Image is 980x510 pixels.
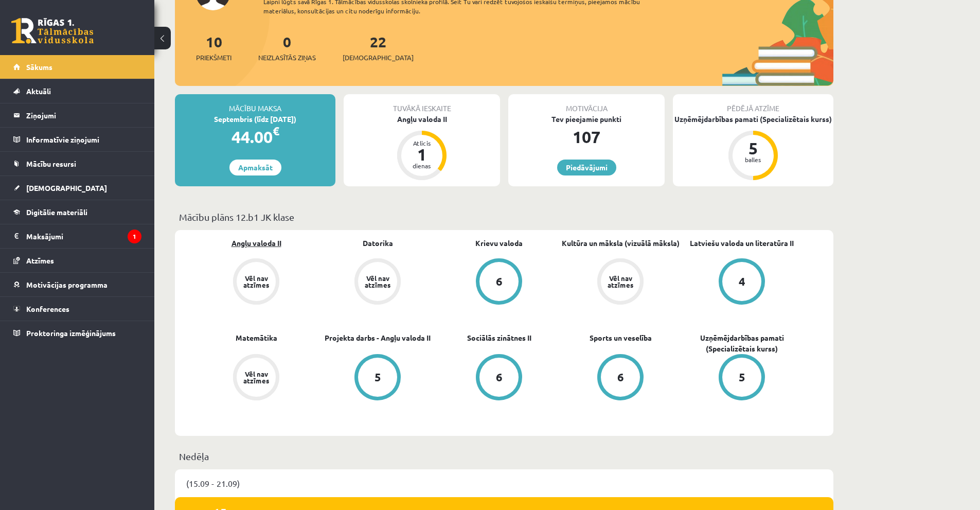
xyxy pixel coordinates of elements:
[673,94,833,114] div: Pēdējā atzīme
[13,200,141,224] a: Digitālie materiāli
[13,321,141,345] a: Proktoringa izmēģinājums
[317,354,438,402] a: 5
[26,304,69,313] span: Konferences
[406,140,437,146] div: Atlicis
[242,371,271,384] div: Vēl nav atzīmes
[26,183,107,192] span: [DEMOGRAPHIC_DATA]
[26,256,54,265] span: Atzīmes
[363,275,392,288] div: Vēl nav atzīmes
[13,152,141,175] a: Mācību resursi
[13,55,141,79] a: Sākums
[406,146,437,163] div: 1
[13,249,141,272] a: Atzīmes
[508,125,665,149] div: 107
[496,276,503,287] div: 6
[681,258,803,307] a: 4
[196,52,231,63] span: Priekšmeti
[231,238,281,249] a: Angļu valoda II
[738,156,769,163] div: balles
[13,79,141,103] a: Aktuāli
[26,207,87,217] span: Digitālie materiāli
[13,103,141,127] a: Ziņojumi
[26,280,108,289] span: Motivācijas programma
[26,328,116,338] span: Proktoringa izmēģinājums
[13,224,141,248] a: Maksājumi1
[229,160,281,175] a: Apmaksāt
[673,114,833,182] a: Uzņēmējdarbības pamati (Specializētais kurss) 5 balles
[739,372,745,383] div: 5
[438,258,560,307] a: 6
[179,210,829,224] p: Mācību plāns 12.b1 JK klase
[26,86,51,96] span: Aktuāli
[26,62,52,72] span: Sākums
[242,275,271,288] div: Vēl nav atzīmes
[560,354,681,402] a: 6
[343,52,414,63] span: [DEMOGRAPHIC_DATA]
[195,258,317,307] a: Vēl nav atzīmes
[273,124,279,138] span: €
[681,332,803,354] a: Uzņēmējdarbības pamati (Specializētais kurss)
[258,32,316,63] a: 0Neizlasītās ziņas
[344,114,500,125] div: Angļu valoda II
[690,238,794,249] a: Latviešu valoda un literatūra II
[673,114,833,125] div: Uzņēmējdarbības pamati (Specializētais kurss)
[590,332,652,343] a: Sports un veselība
[128,230,141,243] i: 1
[196,32,231,63] a: 10Priekšmeti
[375,372,381,383] div: 5
[475,238,523,249] a: Krievu valoda
[26,159,76,168] span: Mācību resursi
[363,238,393,249] a: Datorika
[738,140,769,156] div: 5
[179,449,829,463] p: Nedēļa
[13,176,141,200] a: [DEMOGRAPHIC_DATA]
[681,354,803,402] a: 5
[11,18,94,44] a: Rīgas 1. Tālmācības vidusskola
[195,354,317,402] a: Vēl nav atzīmes
[406,163,437,169] div: dienas
[13,128,141,151] a: Informatīvie ziņojumi
[508,114,665,125] div: Tev pieejamie punkti
[13,297,141,321] a: Konferences
[508,94,665,114] div: Motivācija
[617,372,624,383] div: 6
[496,372,503,383] div: 6
[26,224,141,248] legend: Maksājumi
[557,160,616,175] a: Piedāvājumi
[13,273,141,296] a: Motivācijas programma
[344,114,500,182] a: Angļu valoda II Atlicis 1 dienas
[344,94,500,114] div: Tuvākā ieskaite
[258,52,316,63] span: Neizlasītās ziņas
[438,354,560,402] a: 6
[562,238,680,249] a: Kultūra un māksla (vizuālā māksla)
[317,258,438,307] a: Vēl nav atzīmes
[560,258,681,307] a: Vēl nav atzīmes
[175,94,335,114] div: Mācību maksa
[175,114,335,125] div: Septembris (līdz [DATE])
[175,469,833,497] div: (15.09 - 21.09)
[606,275,635,288] div: Vēl nav atzīmes
[343,32,414,63] a: 22[DEMOGRAPHIC_DATA]
[175,125,335,149] div: 44.00
[325,332,431,343] a: Projekta darbs - Angļu valoda II
[26,103,141,127] legend: Ziņojumi
[739,276,745,287] div: 4
[26,128,141,151] legend: Informatīvie ziņojumi
[467,332,531,343] a: Sociālās zinātnes II
[236,332,277,343] a: Matemātika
